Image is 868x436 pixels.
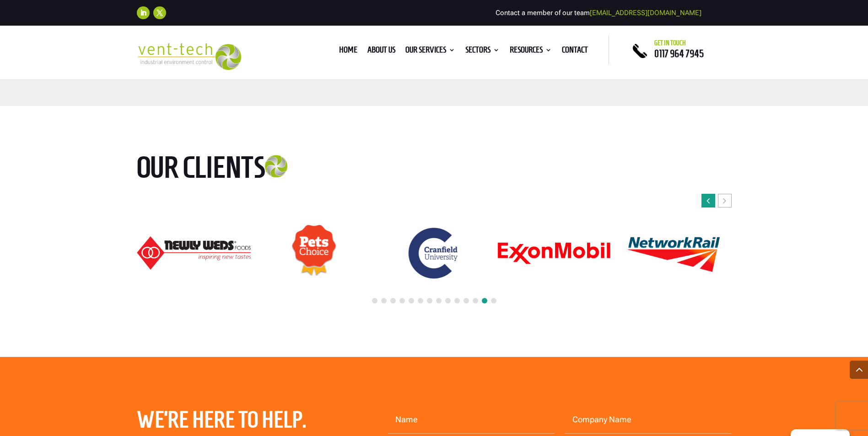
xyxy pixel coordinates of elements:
img: Network Rail logo [617,226,731,280]
img: ExonMobil logo [497,242,611,265]
span: Contact a member of our team [496,9,701,17]
div: 21 / 24 [497,241,611,265]
span: Get in touch [654,39,686,47]
a: Resources [510,47,552,57]
input: Company Name [565,406,732,434]
a: About us [367,47,395,57]
a: Contact [562,47,588,57]
img: Newly-Weds_Logo [137,236,250,270]
a: Follow on X [153,6,166,19]
img: Pets Choice [291,224,337,282]
h2: Our clients [137,152,334,187]
img: Cranfield University logo [404,223,464,283]
div: Next slide [718,194,732,207]
img: 2023-09-27T08_35_16.549ZVENT-TECH---Clear-background [137,43,242,70]
a: Home [339,47,357,57]
a: [EMAIL_ADDRESS][DOMAIN_NAME] [590,9,701,17]
a: Sectors [465,47,500,57]
a: 0117 964 7945 [654,48,704,59]
a: Follow on LinkedIn [137,6,150,19]
a: Our Services [405,47,455,57]
div: 18 / 24 [136,236,251,270]
input: Name [388,406,555,434]
div: 19 / 24 [257,224,371,282]
div: 22 / 24 [617,226,731,280]
div: 20 / 24 [377,223,491,283]
div: Previous slide [701,194,715,207]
